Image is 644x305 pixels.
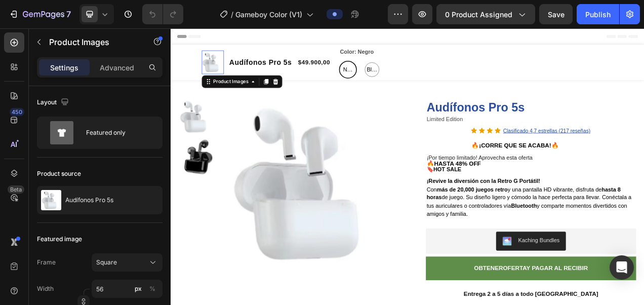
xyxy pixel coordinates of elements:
[427,128,539,135] u: Clasificado 4,7 estrellas (217 reseñas)
[418,261,507,285] button: Kaching Bundles
[8,185,24,194] div: Beta
[329,203,578,221] strong: hasta 8 horas
[149,284,155,293] div: %
[610,255,634,280] div: Open Intercom Messenger
[397,27,573,57] button: <p><span style="font-size:15px;">OBTENER OFERTA Y PAGAR AL RECIBIR</span></p>
[548,10,565,19] span: Save
[4,4,75,24] button: 7
[231,9,233,20] span: /
[142,4,183,24] div: Undo/Redo
[50,62,78,73] p: Settings
[329,162,464,170] span: ¡Por tiempo limitado! Aprovecha esta oferta
[445,9,512,20] span: 0 product assigned
[342,203,433,211] strong: más de 20,000 juegos retro
[585,9,611,20] div: Publish
[577,4,619,24] button: Publish
[446,267,499,278] div: Kaching Bundles
[437,223,470,232] strong: Bluetooth
[86,121,148,144] div: Featured only
[37,169,81,178] div: Product source
[171,28,644,305] iframe: Design area
[10,108,24,116] div: 450
[410,37,560,46] span: OBTENER OFERTA Y PAGAR AL RECIBIR
[328,91,597,112] h1: Audífonos Pro 5s
[37,96,71,109] div: Layout
[337,177,373,185] strong: HOT SALE
[426,267,438,279] img: KachingBundles.png
[329,177,373,185] span: 🔖
[146,283,158,295] button: px
[135,284,142,293] div: px
[329,169,398,178] strong: 🔥HASTA 48% OFF
[66,8,71,20] p: 7
[329,112,375,121] span: Limited Edition
[37,258,56,267] label: Frame
[386,146,498,155] strong: 🔥¡CORRE QUE SE ACABA!🔥
[49,36,135,48] p: Product Images
[250,47,267,59] span: Blanco
[329,203,591,242] span: Con y una pantalla HD vibrante, disfruta de de juego. Su diseño ligero y cómodo la hace perfecta ...
[539,4,573,24] button: Save
[41,190,61,210] img: product feature img
[96,258,117,267] span: Square
[37,284,54,293] label: Width
[92,280,163,298] input: px%
[132,283,144,295] button: %
[100,62,134,73] p: Advanced
[436,4,535,24] button: 0 product assigned
[65,197,113,204] p: Audífonos Pro 5s
[92,253,163,272] button: Square
[219,47,236,59] span: Negro
[329,192,474,200] strong: ¡Revive la diversión con la Retro G Portátil!
[235,9,302,20] span: Gameboy Color (V1)
[37,235,82,244] div: Featured image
